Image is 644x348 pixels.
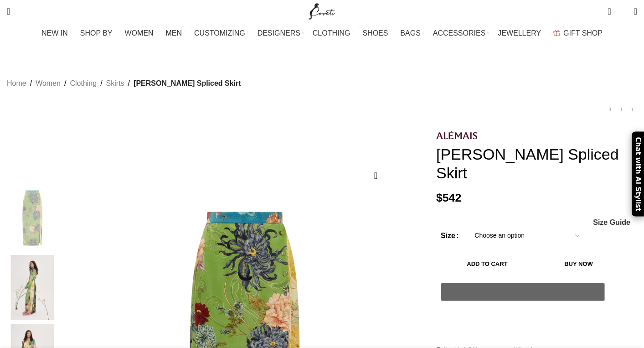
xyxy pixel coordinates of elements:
[436,145,637,182] h1: [PERSON_NAME] Spliced Skirt
[7,78,241,89] nav: Breadcrumb
[498,29,541,37] span: JEWELLERY
[604,104,615,115] a: Previous product
[441,255,534,274] button: Add to cart
[441,230,459,242] label: Size
[41,24,71,42] a: NEW IN
[2,24,642,42] div: Main navigation
[498,24,544,42] a: JEWELLERY
[125,29,154,37] span: WOMEN
[592,219,630,226] a: Size Guide
[603,2,615,21] a: 0
[80,29,113,37] span: SHOP BY
[441,283,605,301] button: Pay with GPay
[166,24,185,42] a: MEN
[70,78,97,89] a: Clothing
[620,9,627,16] span: 0
[538,255,619,274] button: Buy now
[362,29,388,37] span: SHOES
[258,24,304,42] a: DESIGNERS
[307,7,337,15] a: Site logo
[125,24,157,42] a: WOMEN
[2,2,15,21] a: Search
[194,29,245,37] span: CUSTOMIZING
[400,29,420,37] span: BAGS
[433,29,486,37] span: ACCESSORIES
[553,30,560,36] img: GiftBag
[258,29,300,37] span: DESIGNERS
[433,24,489,42] a: ACCESSORIES
[436,192,443,204] span: $
[618,2,627,21] div: My Wishlist
[5,186,60,250] img: Alemais
[553,24,603,42] a: GIFT SHOP
[362,24,391,42] a: SHOES
[439,306,607,328] iframe: Secure express checkout frame
[134,78,241,89] span: [PERSON_NAME] Spliced Skirt
[313,29,350,37] span: CLOTHING
[436,131,477,139] img: Alemais
[436,192,461,204] bdi: 542
[194,24,248,42] a: CUSTOMIZING
[563,29,603,37] span: GIFT SHOP
[7,78,26,89] a: Home
[41,29,68,37] span: NEW IN
[400,24,423,42] a: BAGS
[626,104,637,115] a: Next product
[106,78,124,89] a: Skirts
[593,219,630,226] span: Size Guide
[36,78,61,89] a: Women
[80,24,116,42] a: SHOP BY
[313,24,354,42] a: CLOTHING
[166,29,182,37] span: MEN
[608,5,615,11] span: 0
[5,255,60,320] img: Alemais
